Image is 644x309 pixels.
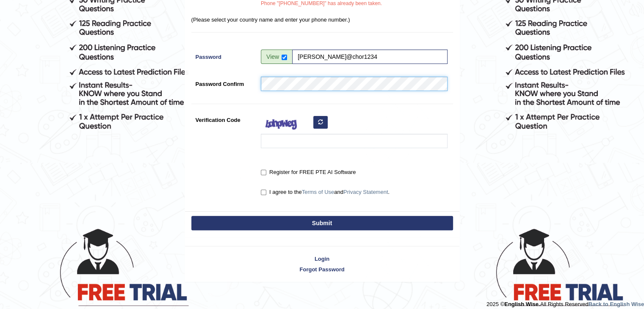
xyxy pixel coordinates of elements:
button: Submit [191,216,453,230]
strong: English Wise. [504,301,540,307]
label: Password [191,50,257,61]
label: I agree to the and . [261,188,390,196]
div: 2025 © All Rights Reserved [486,296,644,308]
p: (Please select your country name and enter your phone number.) [191,16,453,24]
input: I agree to theTerms of UseandPrivacy Statement. [261,190,266,195]
label: Password Confirm [191,77,257,88]
input: Show/Hide Password [282,55,287,60]
a: Login [185,255,459,263]
input: Register for FREE PTE AI Software [261,170,266,175]
a: Terms of Use [302,189,334,195]
a: Back to English Wise [589,301,644,307]
label: Verification Code [191,113,257,124]
label: Register for FREE PTE AI Software [261,168,356,177]
a: Privacy Statement [343,189,388,195]
a: Forgot Password [185,265,459,273]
